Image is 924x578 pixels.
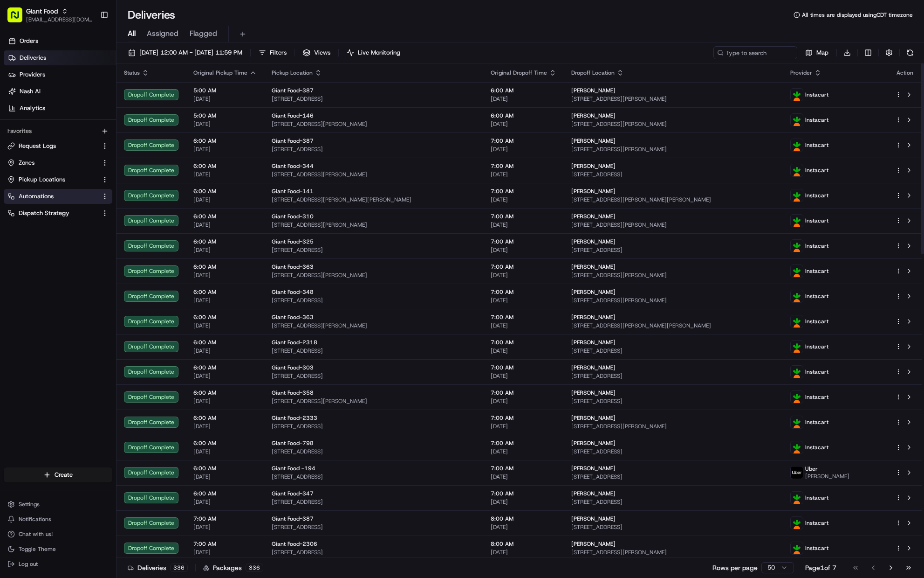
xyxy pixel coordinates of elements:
[571,347,775,355] span: [STREET_ADDRESS]
[20,104,45,112] span: Analytics
[272,439,314,447] span: Giant Food-798
[79,136,86,144] div: 💻
[805,544,828,552] span: Instacart
[571,272,775,279] span: [STREET_ADDRESS][PERSON_NAME]
[791,542,803,554] img: profile_instacart_ahold_partner.png
[272,95,476,103] span: [STREET_ADDRESS]
[272,414,317,422] span: Giant Food-2333
[791,240,803,252] img: profile_instacart_ahold_partner.png
[272,171,476,178] span: [STREET_ADDRESS][PERSON_NAME]
[124,46,246,59] button: [DATE] 12:00 AM - [DATE] 11:59 PM
[791,517,803,529] img: profile_instacart_ahold_partner.png
[805,217,828,224] span: Instacart
[272,549,476,556] span: [STREET_ADDRESS]
[272,238,314,245] span: Giant Food-325
[491,372,556,380] span: [DATE]
[193,146,257,153] span: [DATE]
[491,523,556,531] span: [DATE]
[491,120,556,128] span: [DATE]
[26,7,58,16] span: Giant Food
[124,69,140,77] span: Status
[272,272,476,279] span: [STREET_ADDRESS][PERSON_NAME]
[4,124,112,139] div: Favorites
[491,288,556,296] span: 7:00 AM
[193,263,257,271] span: 6:00 AM
[9,9,28,28] img: Nash
[4,139,112,153] button: Request Logs
[19,209,69,217] span: Dispatch Strategy
[491,171,556,178] span: [DATE]
[193,473,257,481] span: [DATE]
[147,28,178,39] span: Assigned
[20,54,46,62] span: Deliveries
[193,465,257,472] span: 6:00 AM
[19,530,53,538] span: Chat with us!
[20,70,45,79] span: Providers
[571,414,616,422] span: [PERSON_NAME]
[491,490,556,497] span: 7:00 AM
[272,188,314,195] span: Giant Food-141
[4,206,112,221] button: Dispatch Strategy
[571,221,775,229] span: [STREET_ADDRESS][PERSON_NAME]
[272,146,476,153] span: [STREET_ADDRESS]
[491,423,556,430] span: [DATE]
[7,142,97,150] a: Request Logs
[805,473,849,480] span: [PERSON_NAME]
[4,172,112,187] button: Pickup Locations
[193,120,257,128] span: [DATE]
[805,393,828,401] span: Instacart
[491,221,556,229] span: [DATE]
[158,92,170,103] button: Start new chat
[571,95,775,103] span: [STREET_ADDRESS][PERSON_NAME]
[4,557,112,571] button: Log out
[4,189,112,204] button: Automations
[128,28,136,39] span: All
[193,322,257,329] span: [DATE]
[805,292,828,300] span: Instacart
[6,132,75,148] a: 📗Knowledge Base
[4,84,116,99] a: Nash AI
[791,114,803,126] img: profile_instacart_ahold_partner.png
[193,246,257,254] span: [DATE]
[193,196,257,203] span: [DATE]
[805,465,818,473] span: Uber
[272,465,315,472] span: Giant Food -194
[571,171,775,178] span: [STREET_ADDRESS]
[193,372,257,380] span: [DATE]
[66,158,113,165] a: Powered byPylon
[272,523,476,531] span: [STREET_ADDRESS]
[193,313,257,321] span: 6:00 AM
[272,196,476,203] span: [STREET_ADDRESS][PERSON_NAME][PERSON_NAME]
[32,89,153,98] div: Start new chat
[272,498,476,506] span: [STREET_ADDRESS]
[193,162,257,170] span: 6:00 AM
[193,238,257,245] span: 6:00 AM
[272,137,314,145] span: Giant Food-387
[791,139,803,151] img: profile_instacart_ahold_partner.png
[272,515,314,522] span: Giant Food-387
[272,288,314,296] span: Giant Food-348
[491,389,556,397] span: 7:00 AM
[19,192,54,201] span: Automations
[193,549,257,556] span: [DATE]
[491,162,556,170] span: 7:00 AM
[805,267,828,275] span: Instacart
[19,142,56,150] span: Request Logs
[26,16,93,23] span: [EMAIL_ADDRESS][DOMAIN_NAME]
[571,146,775,153] span: [STREET_ADDRESS][PERSON_NAME]
[491,439,556,447] span: 7:00 AM
[358,49,400,57] span: Live Monitoring
[272,490,314,497] span: Giant Food-347
[491,313,556,321] span: 7:00 AM
[791,189,803,202] img: profile_instacart_ahold_partner.png
[19,175,65,184] span: Pickup Locations
[491,515,556,522] span: 8:00 AM
[571,389,616,397] span: [PERSON_NAME]
[342,46,404,59] button: Live Monitoring
[571,439,616,447] span: [PERSON_NAME]
[805,91,828,98] span: Instacart
[4,543,112,556] button: Toggle Theme
[805,494,828,501] span: Instacart
[299,46,335,59] button: Views
[19,515,51,523] span: Notifications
